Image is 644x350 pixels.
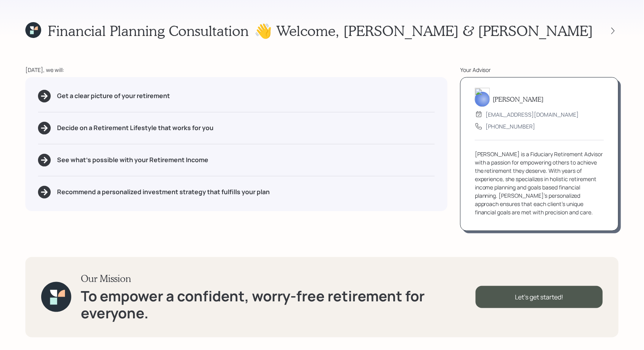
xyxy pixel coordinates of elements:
h5: Decide on a Retirement Lifestyle that works for you [57,124,213,132]
div: [PHONE_NUMBER] [486,122,535,131]
h5: [PERSON_NAME] [493,95,544,103]
div: [PERSON_NAME] is a Fiduciary Retirement Advisor with a passion for empowering others to achieve t... [475,150,604,216]
h1: 👋 Welcome , [PERSON_NAME] & [PERSON_NAME] [254,22,593,39]
h1: To empower a confident, worry-free retirement for everyone. [81,288,476,322]
div: [EMAIL_ADDRESS][DOMAIN_NAME] [486,110,579,119]
div: Your Advisor [460,66,619,74]
h3: Our Mission [81,273,476,284]
h1: Financial Planning Consultation [48,22,249,39]
div: Let's get started! [476,286,603,308]
div: [DATE], we will: [25,66,448,74]
h5: Recommend a personalized investment strategy that fulfills your plan [57,188,270,196]
h5: See what's possible with your Retirement Income [57,156,208,164]
img: treva-nostdahl-headshot.png [475,88,490,107]
h5: Get a clear picture of your retirement [57,92,170,100]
